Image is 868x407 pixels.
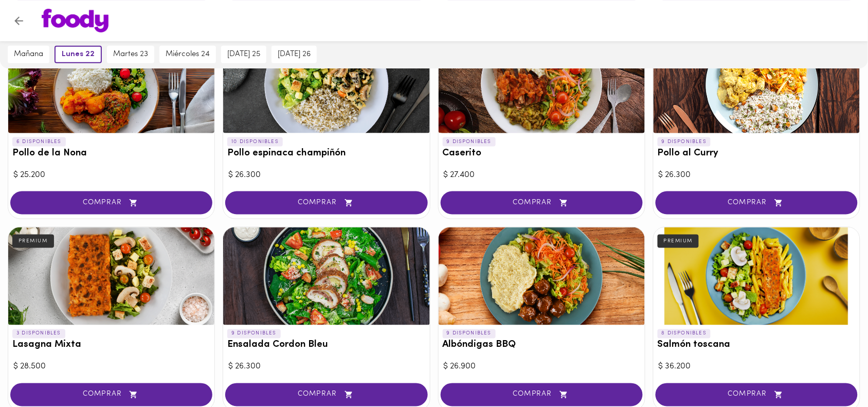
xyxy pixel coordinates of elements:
[454,199,630,207] span: COMPRAR
[658,148,856,159] h3: Pollo al Curry
[444,361,640,373] div: $ 26.900
[8,36,214,133] div: Pollo de la Nona
[225,383,427,406] button: COMPRAR
[654,227,860,325] div: Salmón toscana
[658,137,711,147] p: 9 DISPONIBLES
[808,347,858,397] iframe: Messagebird Livechat Widget
[55,46,102,63] button: lunes 22
[441,191,643,215] button: COMPRAR
[14,50,43,59] span: mañana
[228,361,424,373] div: $ 26.300
[654,36,860,133] div: Pollo al Curry
[227,137,283,147] p: 10 DISPONIBLES
[443,148,641,159] h3: Caserito
[238,199,414,207] span: COMPRAR
[12,340,210,351] h3: Lasagna Mixta
[658,340,856,351] h3: Salmón toscana
[659,169,855,181] div: $ 26.300
[658,329,711,339] p: 8 DISPONIBLES
[439,36,645,133] div: Caserito
[113,50,148,59] span: martes 23
[23,199,200,207] span: COMPRAR
[225,191,427,215] button: COMPRAR
[656,191,858,215] button: COMPRAR
[656,383,858,406] button: COMPRAR
[227,50,260,59] span: [DATE] 25
[272,46,317,63] button: [DATE] 26
[278,50,311,59] span: [DATE] 26
[668,199,845,207] span: COMPRAR
[8,46,49,63] button: mañana
[454,391,630,399] span: COMPRAR
[658,235,699,248] div: PREMIUM
[12,137,66,147] p: 6 DISPONIBLES
[12,235,54,248] div: PREMIUM
[228,169,424,181] div: $ 26.300
[227,329,281,339] p: 9 DISPONIBLES
[223,36,429,133] div: Pollo espinaca champiñón
[444,169,640,181] div: $ 27.400
[10,383,212,406] button: COMPRAR
[441,383,643,406] button: COMPRAR
[23,391,200,399] span: COMPRAR
[166,50,210,59] span: miércoles 24
[221,46,266,63] button: [DATE] 25
[159,46,216,63] button: miércoles 24
[439,227,645,325] div: Albóndigas BBQ
[107,46,154,63] button: martes 23
[12,329,65,339] p: 3 DISPONIBLES
[42,9,109,32] img: logo.png
[13,169,209,181] div: $ 25.200
[12,148,210,159] h3: Pollo de la Nona
[227,148,425,159] h3: Pollo espinaca champiñón
[10,191,212,215] button: COMPRAR
[223,227,429,325] div: Ensalada Cordon Bleu
[659,361,855,373] div: $ 36.200
[62,50,95,59] span: lunes 22
[238,391,414,399] span: COMPRAR
[443,329,496,339] p: 9 DISPONIBLES
[6,8,31,33] button: Volver
[443,340,641,351] h3: Albóndigas BBQ
[13,361,209,373] div: $ 28.500
[443,137,496,147] p: 9 DISPONIBLES
[227,340,425,351] h3: Ensalada Cordon Bleu
[668,391,845,399] span: COMPRAR
[8,227,214,325] div: Lasagna Mixta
